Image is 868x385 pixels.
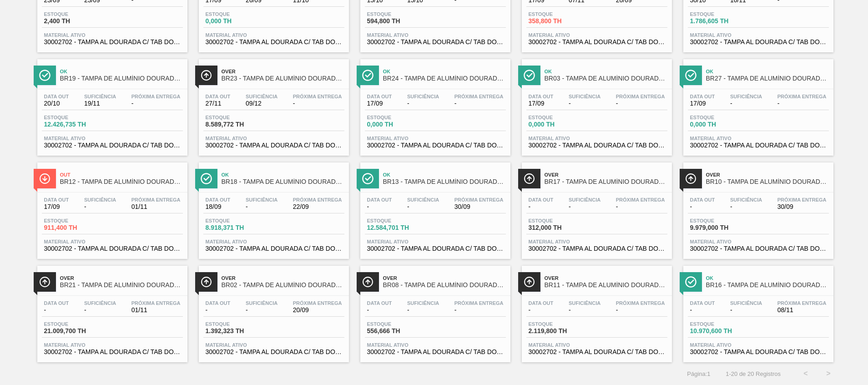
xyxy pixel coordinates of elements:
[454,300,504,306] span: Próxima Entrega
[367,307,392,314] span: -
[817,362,840,385] button: >
[362,70,373,81] img: Ícone
[206,245,342,252] span: 30002702 - TAMPA AL DOURADA C/ TAB DOURADO
[407,300,439,306] span: Suficiência
[44,224,108,231] span: 911,400 TH
[529,11,592,17] span: Estoque
[206,136,342,141] span: Material ativo
[515,52,676,156] a: ÍconeOkBR03 - TAMPA DE ALUMÍNIO DOURADA TAB DOURADOData out17/09Suficiência-Próxima Entrega-Estoq...
[39,173,50,184] img: Ícone
[367,300,392,306] span: Data out
[685,276,696,288] img: Ícone
[44,121,108,128] span: 12.426,735 TH
[367,100,392,107] span: 17/09
[616,94,665,99] span: Próxima Entrega
[690,203,715,210] span: -
[724,370,781,377] span: 1 - 20 de 20 Registros
[362,173,373,184] img: Ícone
[206,197,231,203] span: Data out
[367,142,504,149] span: 30002702 - TAMPA AL DOURADA C/ TAB DOURADO
[383,275,506,281] span: Over
[201,70,212,81] img: Ícone
[569,307,601,314] span: -
[730,300,762,306] span: Suficiência
[131,203,181,210] span: 01/11
[529,32,665,38] span: Material ativo
[367,245,504,252] span: 30002702 - TAMPA AL DOURADA C/ TAB DOURADO
[690,321,754,327] span: Estoque
[407,197,439,203] span: Suficiência
[44,32,181,38] span: Material ativo
[545,275,667,281] span: Over
[367,218,431,223] span: Estoque
[529,203,554,210] span: -
[454,197,504,203] span: Próxima Entrega
[794,362,817,385] button: <
[131,94,181,99] span: Próxima Entrega
[777,307,827,314] span: 08/11
[383,75,506,82] span: BR24 - TAMPA DE ALUMÍNIO DOURADA TAB DOURADO
[690,349,827,355] span: 30002702 - TAMPA AL DOURADA C/ TAB DOURADO
[192,52,353,156] a: ÍconeOverBR23 - TAMPA DE ALUMÍNIO DOURADA TAB DOURADOData out27/11Suficiência09/12Próxima Entrega...
[529,115,592,120] span: Estoque
[690,32,827,38] span: Material ativo
[60,69,183,74] span: Ok
[730,197,762,203] span: Suficiência
[569,100,601,107] span: -
[293,300,342,306] span: Próxima Entrega
[730,203,762,210] span: -
[293,307,342,314] span: 20/09
[367,197,392,203] span: Data out
[529,245,665,252] span: 30002702 - TAMPA AL DOURADA C/ TAB DOURADO
[44,349,181,355] span: 30002702 - TAMPA AL DOURADA C/ TAB DOURADO
[367,94,392,99] span: Data out
[44,239,181,244] span: Material ativo
[569,300,601,306] span: Suficiência
[515,259,676,362] a: ÍconeOverBR11 - TAMPA DE ALUMÍNIO DOURADA TAB DOURADOData out-Suficiência-Próxima Entrega-Estoque...
[407,100,439,107] span: -
[676,156,838,259] a: ÍconeOverBR10 - TAMPA DE ALUMÍNIO DOURADA TAB DOURADOData out-Suficiência-Próxima Entrega30/09Est...
[222,282,344,289] span: BR02 - TAMPA DE ALUMÍNIO DOURADA TAB DOURADO
[206,18,269,25] span: 0,000 TH
[362,276,373,288] img: Ícone
[529,39,665,46] span: 30002702 - TAMPA AL DOURADA C/ TAB DOURADO
[206,203,231,210] span: 18/09
[676,259,838,362] a: ÍconeOkBR16 - TAMPA DE ALUMÍNIO DOURADA TAB DOURADOData out-Suficiência-Próxima Entrega08/11Estoq...
[706,282,829,289] span: BR16 - TAMPA DE ALUMÍNIO DOURADA TAB DOURADO
[201,173,212,184] img: Ícone
[44,11,108,17] span: Estoque
[529,136,665,141] span: Material ativo
[383,178,506,185] span: BR13 - TAMPA DE ALUMÍNIO DOURADA TAB DOURADO
[192,156,353,259] a: ÍconeOkBR18 - TAMPA DE ALUMÍNIO DOURADA TAB DOURADOData out18/09Suficiência-Próxima Entrega22/09E...
[39,70,50,81] img: Ícone
[44,342,181,348] span: Material ativo
[44,321,108,327] span: Estoque
[206,224,269,231] span: 8.918,371 TH
[529,342,665,348] span: Material ativo
[529,307,554,314] span: -
[407,94,439,99] span: Suficiência
[367,349,504,355] span: 30002702 - TAMPA AL DOURADA C/ TAB DOURADO
[383,69,506,74] span: Ok
[206,11,269,17] span: Estoque
[367,328,431,334] span: 556,666 TH
[353,259,515,362] a: ÍconeOverBR08 - TAMPA DE ALUMÍNIO DOURADA TAB DOURADOData out-Suficiência-Próxima Entrega-Estoque...
[44,245,181,252] span: 30002702 - TAMPA AL DOURADA C/ TAB DOURADO
[569,197,601,203] span: Suficiência
[367,239,504,244] span: Material ativo
[616,203,665,210] span: -
[777,100,827,107] span: -
[44,136,181,141] span: Material ativo
[206,39,342,46] span: 30002702 - TAMPA AL DOURADA C/ TAB DOURADO
[60,178,183,185] span: BR12 - TAMPA DE ALUMÍNIO DOURADA TAB DOURADO
[30,156,192,259] a: ÍconeOutBR12 - TAMPA DE ALUMÍNIO DOURADA TAB DOURADOData out17/09Suficiência-Próxima Entrega01/11...
[529,197,554,203] span: Data out
[246,203,278,210] span: -
[201,276,212,288] img: Ícone
[206,32,342,38] span: Material ativo
[84,94,116,99] span: Suficiência
[529,321,592,327] span: Estoque
[383,172,506,177] span: Ok
[685,70,696,81] img: Ícone
[44,18,108,25] span: 2,400 TH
